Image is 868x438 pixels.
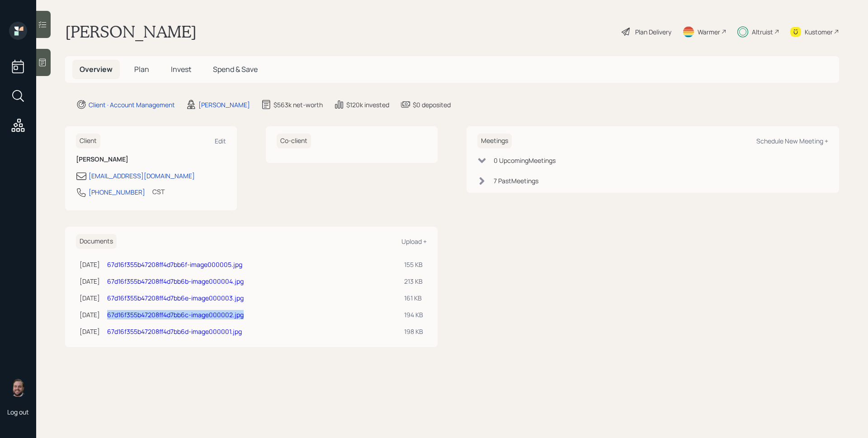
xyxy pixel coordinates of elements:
[89,187,145,197] div: [PHONE_NUMBER]
[404,310,423,319] div: 194 KB
[80,327,100,336] div: [DATE]
[152,187,165,196] div: CST
[635,27,671,37] div: Plan Delivery
[213,64,258,74] span: Spend & Save
[274,100,323,109] div: $563k net-worth
[215,137,226,145] div: Edit
[107,260,242,269] a: 67d16f355b47208ff4d7bb6f-image000005.jpg
[413,100,451,109] div: $0 deposited
[80,276,100,286] div: [DATE]
[277,133,311,148] h6: Co-client
[65,22,197,42] h1: [PERSON_NAME]
[134,64,149,74] span: Plan
[107,294,244,302] a: 67d16f355b47208ff4d7bb6e-image000003.jpg
[346,100,389,109] div: $120k invested
[404,293,423,303] div: 161 KB
[9,379,27,397] img: james-distasi-headshot.png
[404,276,423,286] div: 213 KB
[752,27,773,37] div: Altruist
[171,64,191,74] span: Invest
[198,100,250,109] div: [PERSON_NAME]
[76,234,117,249] h6: Documents
[89,171,195,181] div: [EMAIL_ADDRESS][DOMAIN_NAME]
[404,327,423,336] div: 198 KB
[401,237,427,246] div: Upload +
[107,310,244,319] a: 67d16f355b47208ff4d7bb6c-image000002.jpg
[404,260,423,269] div: 155 KB
[80,310,100,319] div: [DATE]
[494,176,538,186] div: 7 Past Meeting s
[805,27,833,37] div: Kustomer
[76,133,100,148] h6: Client
[107,277,244,286] a: 67d16f355b47208ff4d7bb6b-image000004.jpg
[80,293,100,303] div: [DATE]
[7,408,29,416] div: Log out
[80,260,100,269] div: [DATE]
[76,156,226,163] h6: [PERSON_NAME]
[477,133,512,148] h6: Meetings
[756,137,828,145] div: Schedule New Meeting +
[698,27,720,37] div: Warmer
[80,64,113,74] span: Overview
[89,100,175,109] div: Client · Account Management
[107,327,242,336] a: 67d16f355b47208ff4d7bb6d-image000001.jpg
[494,156,556,165] div: 0 Upcoming Meeting s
